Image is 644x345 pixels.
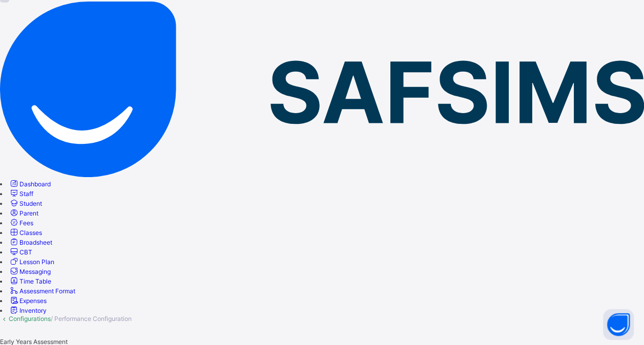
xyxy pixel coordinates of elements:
[9,307,47,314] a: Inventory
[51,315,132,322] span: / Performance Configuration
[19,277,51,285] span: Time Table
[19,248,32,256] span: CBT
[9,190,33,198] a: Staff
[19,258,54,266] span: Lesson Plan
[19,307,47,314] span: Inventory
[9,180,51,188] a: Dashboard
[9,297,47,305] a: Expenses
[9,200,42,207] a: Student
[19,219,33,227] span: Fees
[9,219,33,227] a: Fees
[19,287,75,295] span: Assessment Format
[9,287,75,295] a: Assessment Format
[9,277,51,285] a: Time Table
[19,229,42,236] span: Classes
[19,297,47,305] span: Expenses
[19,190,33,198] span: Staff
[9,258,54,266] a: Lesson Plan
[19,268,51,275] span: Messaging
[603,309,634,340] button: Open asap
[9,239,52,246] a: Broadsheet
[9,209,38,217] a: Parent
[9,268,51,275] a: Messaging
[19,239,52,246] span: Broadsheet
[19,209,38,217] span: Parent
[19,180,51,188] span: Dashboard
[19,200,42,207] span: Student
[9,315,51,322] a: Configurations
[9,229,42,236] a: Classes
[9,248,32,256] a: CBT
